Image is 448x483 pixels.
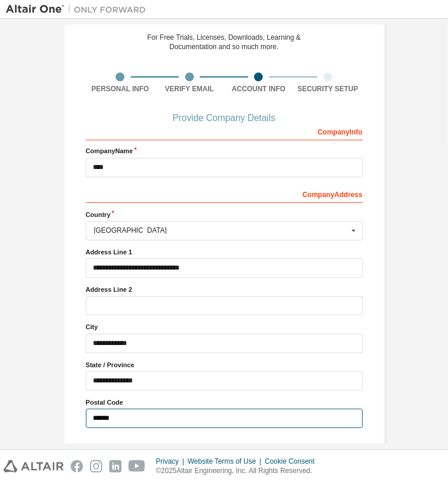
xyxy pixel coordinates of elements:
[187,457,265,466] div: Website Terms of Use
[86,122,363,140] div: Company Info
[86,84,155,94] div: Personal Info
[94,227,348,234] div: [GEOGRAPHIC_DATA]
[224,84,294,94] div: Account Info
[6,4,152,15] img: Altair One
[86,398,363,407] label: Postal Code
[156,457,187,466] div: Privacy
[156,466,322,476] p: © 2025 Altair Engineering, Inc. All Rights Reserved.
[86,146,363,156] label: Company Name
[86,360,363,370] label: State / Province
[86,322,363,332] label: City
[86,210,363,219] label: Country
[86,247,363,257] label: Address Line 1
[86,285,363,294] label: Address Line 2
[71,460,83,472] img: facebook.svg
[86,115,363,122] div: Provide Company Details
[134,12,315,26] div: Create an Altair One Account
[129,460,145,472] img: youtube.svg
[90,460,102,472] img: instagram.svg
[147,33,301,51] div: For Free Trials, Licenses, Downloads, Learning & Documentation and so much more.
[86,184,363,203] div: Company Address
[265,457,321,466] div: Cookie Consent
[109,460,121,472] img: linkedin.svg
[4,460,64,472] img: altair_logo.svg
[155,84,224,94] div: Verify Email
[293,84,363,94] div: Security Setup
